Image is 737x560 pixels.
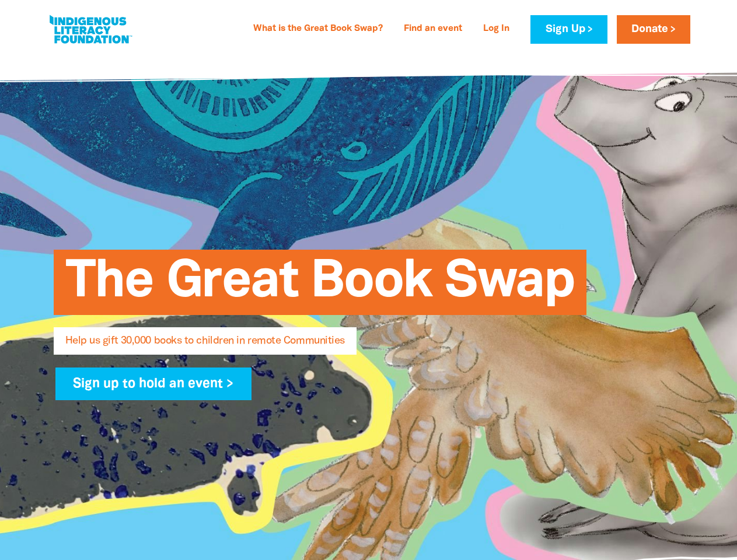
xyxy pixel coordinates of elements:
span: Help us gift 30,000 books to children in remote Communities [65,336,345,355]
a: Sign Up [530,15,607,44]
a: Donate [617,15,690,44]
a: Log In [476,20,516,38]
a: Sign up to hold an event > [55,367,252,400]
a: What is the Great Book Swap? [246,20,390,38]
span: The Great Book Swap [65,258,575,315]
a: Find an event [397,20,469,38]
